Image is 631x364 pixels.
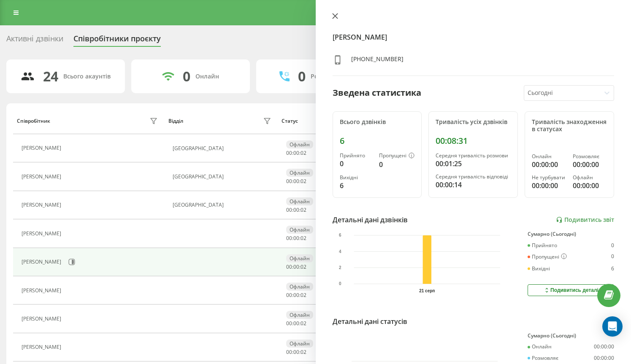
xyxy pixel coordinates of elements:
[286,321,306,326] div: : :
[436,136,511,146] div: 00:08:31
[528,266,550,272] div: Вихідні
[573,154,607,159] div: Розмовляє
[286,291,292,299] span: 00
[286,207,306,213] div: : :
[22,231,63,237] div: [PERSON_NAME]
[301,291,306,299] span: 02
[594,344,614,350] div: 00:00:00
[339,265,341,270] text: 2
[573,159,607,170] div: 00:00:00
[22,288,63,294] div: [PERSON_NAME]
[286,226,313,234] div: Офлайн
[286,235,306,241] div: : :
[333,316,407,326] div: Детальні дані статусів
[168,118,183,124] div: Відділ
[293,206,299,213] span: 00
[293,178,299,185] span: 00
[286,283,313,291] div: Офлайн
[286,140,313,148] div: Офлайн
[293,149,299,156] span: 00
[293,320,299,327] span: 00
[436,180,511,190] div: 00:00:14
[340,153,373,159] div: Прийнято
[286,264,306,270] div: : :
[532,154,566,159] div: Онлайн
[286,235,292,242] span: 00
[528,253,567,260] div: Пропущені
[286,150,306,156] div: : :
[286,320,292,327] span: 00
[333,215,408,225] div: Детальні дані дзвінків
[436,153,511,159] div: Середня тривалість розмови
[293,348,299,356] span: 00
[301,348,306,356] span: 02
[293,263,299,270] span: 00
[311,73,352,80] div: Розмовляють
[195,73,219,80] div: Онлайн
[293,291,299,299] span: 00
[594,355,614,361] div: 00:00:00
[528,243,557,248] div: Прийнято
[73,34,161,47] div: Співробітники проєкту
[22,202,63,208] div: [PERSON_NAME]
[528,284,614,296] button: Подивитись деталі
[22,174,63,180] div: [PERSON_NAME]
[611,243,614,248] div: 0
[340,119,415,126] div: Всього дзвінків
[339,249,341,254] text: 4
[183,68,190,84] div: 0
[528,231,614,237] div: Сумарно (Сьогодні)
[43,68,58,84] div: 24
[286,197,313,205] div: Офлайн
[63,73,111,80] div: Всього акаунтів
[351,55,404,67] div: [PHONE_NUMBER]
[379,159,414,170] div: 0
[301,320,306,327] span: 02
[22,145,63,151] div: [PERSON_NAME]
[436,119,511,126] div: Тривалість усіх дзвінків
[173,202,273,208] div: [GEOGRAPHIC_DATA]
[556,216,614,224] a: Подивитись звіт
[379,153,414,159] div: Пропущені
[298,68,306,84] div: 0
[419,289,435,293] text: 21 серп
[528,333,614,339] div: Сумарно (Сьогодні)
[286,292,306,298] div: : :
[286,349,306,355] div: : :
[532,119,607,133] div: Тривалість знаходження в статусах
[286,178,306,184] div: : :
[532,181,566,191] div: 00:00:00
[611,266,614,272] div: 6
[22,259,63,265] div: [PERSON_NAME]
[301,263,306,270] span: 02
[301,149,306,156] span: 02
[286,169,313,177] div: Офлайн
[436,159,511,169] div: 00:01:25
[22,344,63,350] div: [PERSON_NAME]
[573,181,607,191] div: 00:00:00
[340,175,373,181] div: Вихідні
[282,118,298,124] div: Статус
[286,254,313,262] div: Офлайн
[602,316,623,337] div: Open Intercom Messenger
[573,175,607,181] div: Офлайн
[528,344,552,350] div: Онлайн
[286,348,292,356] span: 00
[339,233,341,238] text: 6
[286,263,292,270] span: 00
[532,159,566,170] div: 00:00:00
[543,287,599,294] div: Подивитись деталі
[6,34,63,47] div: Активні дзвінки
[286,311,313,319] div: Офлайн
[17,118,50,124] div: Співробітник
[532,175,566,181] div: Не турбувати
[286,178,292,185] span: 00
[22,316,63,322] div: [PERSON_NAME]
[173,174,273,180] div: [GEOGRAPHIC_DATA]
[301,178,306,185] span: 02
[340,159,373,169] div: 0
[339,282,341,286] text: 0
[340,136,415,146] div: 6
[173,146,273,151] div: [GEOGRAPHIC_DATA]
[293,235,299,242] span: 00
